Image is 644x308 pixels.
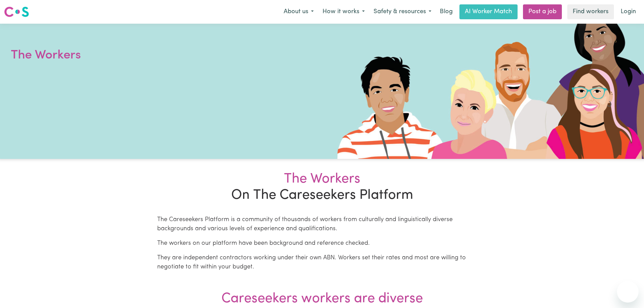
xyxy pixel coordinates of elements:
p: They are independent contractors working under their own ABN. Workers set their rates and most ar... [157,254,487,272]
a: Post a job [523,4,562,19]
h2: On The Careseekers Platform [153,171,491,204]
button: Safety & resources [369,5,436,19]
a: Careseekers logo [4,4,29,20]
p: The Careseekers Platform is a community of thousands of workers from culturally and linguisticall... [157,215,487,234]
a: Find workers [567,4,614,19]
button: How it works [318,5,369,19]
h1: The Workers [11,47,173,64]
iframe: Button to launch messaging window [617,281,639,303]
a: AI Worker Match [459,4,518,19]
button: About us [279,5,318,19]
div: The Workers [157,171,487,187]
div: Careseekers workers are diverse [157,291,487,307]
a: Login [617,4,640,19]
a: Blog [436,4,457,19]
p: The workers on our platform have been background and reference checked. [157,239,487,248]
img: Careseekers logo [4,6,29,18]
